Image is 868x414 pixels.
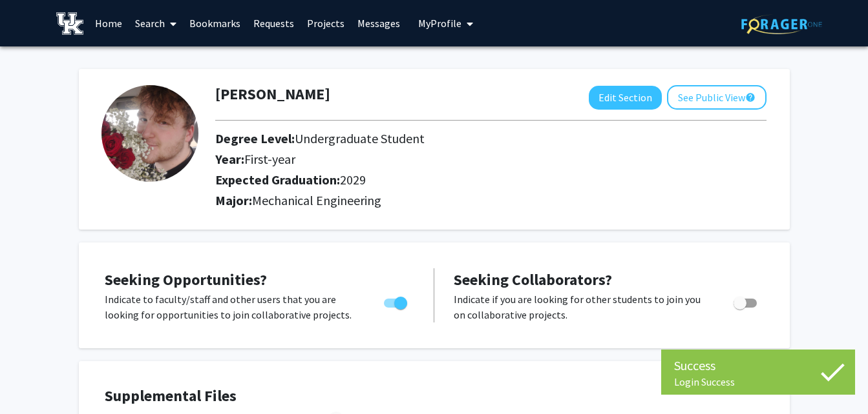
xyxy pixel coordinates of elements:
h4: Supplemental Files [105,387,764,406]
span: Mechanical Engineering [252,192,381,208]
p: Indicate if you are looking for other students to join you on collaborative projects. [454,291,709,322]
h2: Degree Level: [215,131,694,146]
a: Home [89,1,129,46]
div: Toggle [379,291,414,311]
span: 2029 [340,172,366,188]
mat-icon: help [745,90,756,105]
h2: Major: [215,193,767,208]
div: Toggle [728,291,764,311]
span: My Profile [418,17,461,30]
h1: [PERSON_NAME] [215,85,330,104]
span: Undergraduate Student [295,130,425,146]
span: Seeking Collaborators? [454,270,612,290]
a: Bookmarks [183,1,247,46]
span: First-year [244,151,295,167]
a: Requests [247,1,301,46]
div: Success [674,356,842,375]
span: Seeking Opportunities? [105,270,267,290]
p: Indicate to faculty/staff and other users that you are looking for opportunities to join collabor... [105,291,359,322]
img: ForagerOne Logo [741,14,822,34]
div: Login Success [674,375,842,388]
h2: Year: [215,152,694,167]
h2: Expected Graduation: [215,172,694,188]
img: University of Kentucky Logo [56,12,84,35]
a: Projects [301,1,351,46]
img: Profile Picture [101,85,198,182]
a: Search [129,1,183,46]
button: Edit Section [589,86,662,110]
button: See Public View [667,85,767,110]
a: Messages [351,1,407,46]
